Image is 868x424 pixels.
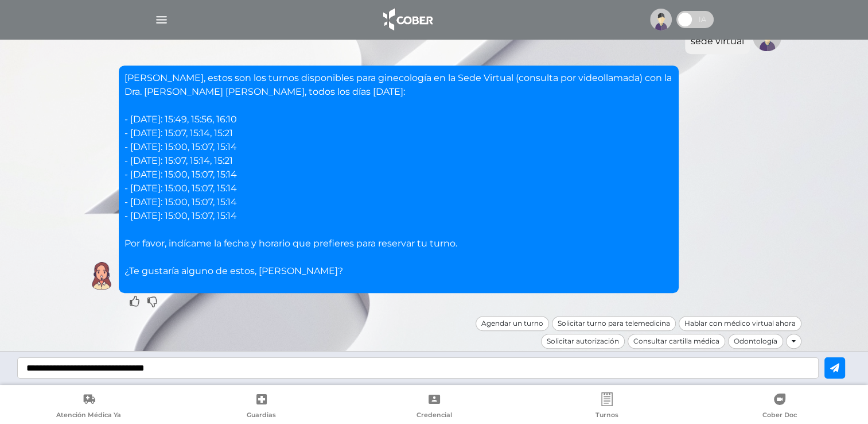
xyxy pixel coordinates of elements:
[56,411,121,421] span: Atención Médica Ya
[154,13,169,27] img: Cober_menu-lines-white.svg
[417,411,452,421] span: Credencial
[175,392,348,422] a: Guardias
[691,34,744,48] div: sede virtual
[762,411,797,421] span: Cober Doc
[2,392,175,422] a: Atención Médica Ya
[628,334,725,349] div: Consultar cartilla médica
[541,334,625,349] div: Solicitar autorización
[247,411,276,421] span: Guardias
[348,392,520,422] a: Credencial
[87,261,116,290] img: Cober IA
[476,316,549,331] div: Agendar un turno
[650,9,672,30] img: profile-placeholder.svg
[679,316,801,331] div: Hablar con médico virtual ahora
[377,6,437,33] img: logo_cober_home-white.png
[595,411,618,421] span: Turnos
[693,392,866,422] a: Cober Doc
[552,316,676,331] div: Solicitar turno para telemedicina
[520,392,693,422] a: Turnos
[124,71,673,278] p: [PERSON_NAME], estos son los turnos disponibles para ginecología en la Sede Virtual (consulta por...
[728,334,783,349] div: Odontología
